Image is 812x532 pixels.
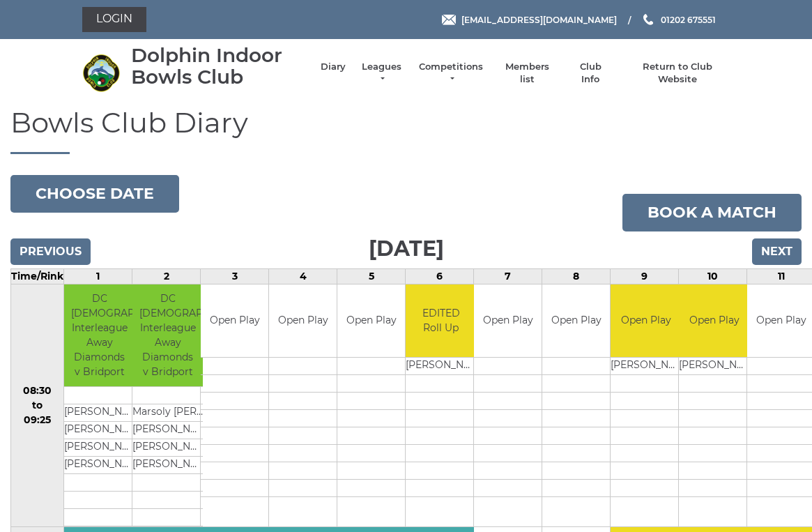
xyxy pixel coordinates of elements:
a: Return to Club Website [625,61,730,86]
td: Time/Rink [11,268,64,284]
a: Login [82,7,146,32]
div: Dolphin Indoor Bowls Club [131,45,307,88]
td: Marsoly [PERSON_NAME] [132,404,203,421]
td: 8 [542,268,611,284]
td: 5 [337,268,406,284]
td: 10 [679,268,747,284]
td: 08:30 to 09:25 [11,284,64,526]
input: Next [752,238,802,265]
a: Club Info [570,61,611,86]
span: [EMAIL_ADDRESS][DOMAIN_NAME] [461,14,617,24]
td: 6 [406,268,474,284]
td: [PERSON_NAME] [64,456,135,473]
a: Phone us 01202 675551 [641,13,716,26]
td: 9 [611,268,679,284]
td: Open Play [474,284,542,358]
td: 3 [201,268,269,284]
td: EDITED Roll Up [406,284,476,358]
a: Diary [321,61,346,73]
td: [PERSON_NAME] [132,456,203,473]
td: DC [DEMOGRAPHIC_DATA] Interleague Away Diamonds v Bridport [64,284,135,387]
a: Competitions [418,61,484,86]
td: [PERSON_NAME] [64,404,135,421]
img: Phone us [643,14,653,25]
td: Open Play [269,284,337,358]
td: Open Play [201,284,268,358]
a: Leagues [360,61,404,86]
td: 4 [269,268,337,284]
td: [PERSON_NAME] [406,358,476,375]
td: Open Play [542,284,610,358]
td: Open Play [337,284,405,358]
td: [PERSON_NAME] [611,358,681,375]
a: Book a match [622,194,802,231]
td: [PERSON_NAME] [64,439,135,456]
input: Previous [10,238,91,265]
td: Open Play [679,284,749,358]
span: 01202 675551 [661,14,716,24]
td: [PERSON_NAME] [132,421,203,439]
td: [PERSON_NAME] [64,421,135,439]
h1: Bowls Club Diary [10,107,802,154]
img: Email [442,15,456,25]
a: Email [EMAIL_ADDRESS][DOMAIN_NAME] [442,13,617,26]
img: Dolphin Indoor Bowls Club [82,54,121,92]
a: Members list [498,61,556,86]
td: Open Play [611,284,681,358]
td: [PERSON_NAME] [132,439,203,456]
button: Choose date [10,175,179,213]
td: [PERSON_NAME] [679,358,749,375]
td: 7 [474,268,542,284]
td: 1 [64,268,132,284]
td: DC [DEMOGRAPHIC_DATA] Interleague Away Diamonds v Bridport [132,284,203,387]
td: 2 [132,268,201,284]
